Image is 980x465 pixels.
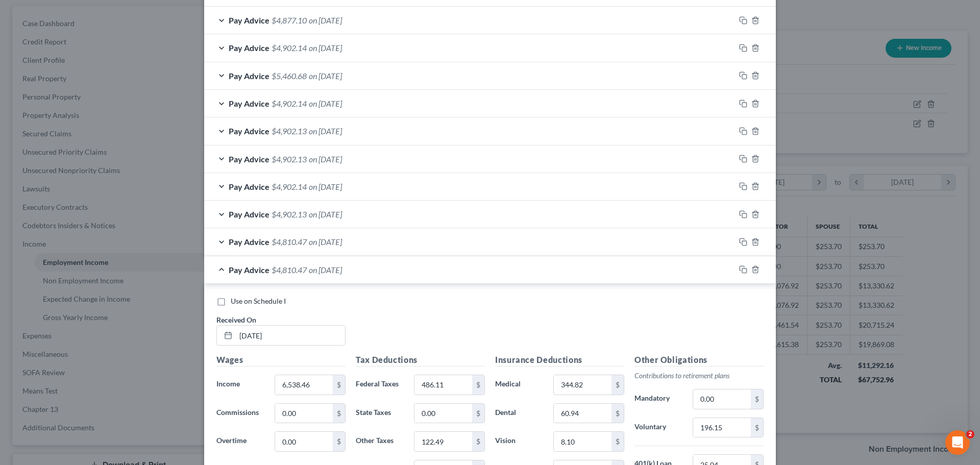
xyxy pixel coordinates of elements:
[693,418,751,437] input: 0.00
[229,15,269,25] span: Pay Advice
[414,432,472,451] input: 0.00
[414,375,472,395] input: 0.00
[351,375,409,395] label: Federal Taxes
[333,432,345,451] div: $
[272,15,307,25] span: $4,877.10
[216,379,240,388] span: Income
[309,209,342,219] span: on [DATE]
[472,375,484,395] div: $
[229,182,269,191] span: Pay Advice
[229,265,269,275] span: Pay Advice
[272,126,307,136] span: $4,902.13
[629,418,688,438] label: Voluntary
[611,432,624,451] div: $
[275,375,333,395] input: 0.00
[611,404,624,423] div: $
[751,389,763,409] div: $
[275,404,333,423] input: 0.00
[490,403,548,424] label: Dental
[490,375,548,395] label: Medical
[351,403,409,424] label: State Taxes
[634,371,764,381] p: Contributions to retirement plans
[229,126,269,136] span: Pay Advice
[216,354,346,366] h5: Wages
[211,431,269,452] label: Overtime
[229,71,269,81] span: Pay Advice
[472,404,484,423] div: $
[309,265,342,275] span: on [DATE]
[356,354,485,366] h5: Tax Deductions
[229,43,269,53] span: Pay Advice
[275,432,333,451] input: 0.00
[414,404,472,423] input: 0.00
[490,431,548,452] label: Vision
[229,209,269,219] span: Pay Advice
[211,403,269,424] label: Commissions
[272,43,307,53] span: $4,902.14
[945,430,970,455] iframe: Intercom live chat
[272,99,307,108] span: $4,902.14
[272,209,307,219] span: $4,902.13
[229,154,269,164] span: Pay Advice
[472,432,484,451] div: $
[309,182,342,191] span: on [DATE]
[629,389,688,409] label: Mandatory
[693,389,751,409] input: 0.00
[229,237,269,247] span: Pay Advice
[229,99,269,108] span: Pay Advice
[272,71,307,81] span: $5,460.68
[309,154,342,164] span: on [DATE]
[611,375,624,395] div: $
[309,43,342,53] span: on [DATE]
[751,418,763,437] div: $
[634,354,764,366] h5: Other Obligations
[272,237,307,247] span: $4,810.47
[966,430,974,438] span: 2
[272,182,307,191] span: $4,902.14
[236,326,345,345] input: MM/DD/YYYY
[554,375,611,395] input: 0.00
[554,432,611,451] input: 0.00
[272,154,307,164] span: $4,902.13
[333,404,345,423] div: $
[495,354,624,366] h5: Insurance Deductions
[309,237,342,247] span: on [DATE]
[333,375,345,395] div: $
[554,404,611,423] input: 0.00
[309,71,342,81] span: on [DATE]
[309,99,342,108] span: on [DATE]
[309,15,342,25] span: on [DATE]
[272,265,307,275] span: $4,810.47
[231,297,286,305] span: Use on Schedule I
[309,126,342,136] span: on [DATE]
[216,315,256,324] span: Received On
[351,431,409,452] label: Other Taxes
